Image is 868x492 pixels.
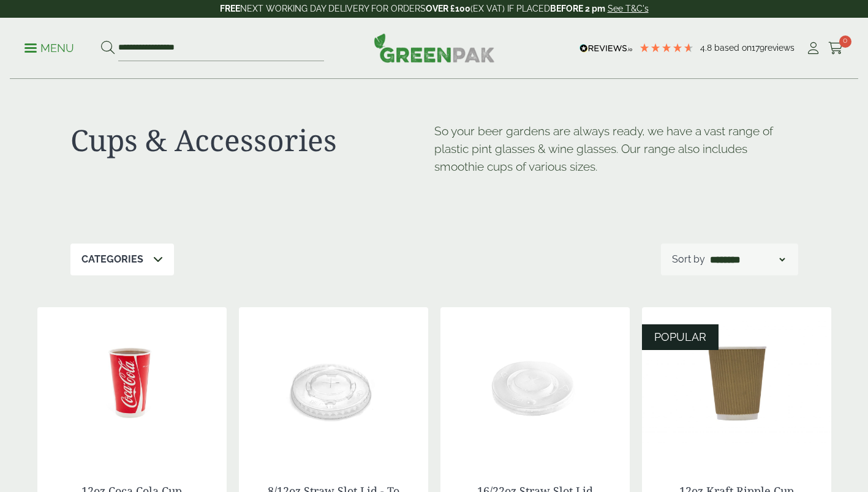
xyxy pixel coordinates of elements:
img: 12oz Coca Cola Cup with coke [37,307,227,460]
img: 12oz straw slot coke cup lid [239,307,428,460]
strong: OVER £100 [426,4,470,13]
img: 16/22oz Straw Slot Coke Cup lid [440,307,630,460]
span: 4.8 [700,43,714,53]
h1: Cups & Accessories [70,122,434,158]
span: POPULAR [654,330,706,343]
a: See T&C's [608,4,649,13]
p: So your beer gardens are always ready, we have a vast range of plastic pint glasses & wine glasse... [434,122,798,175]
p: Categories [81,252,143,267]
img: 12oz Kraft Ripple Cup-0 [642,307,831,460]
img: GreenPak Supplies [374,33,495,62]
strong: BEFORE 2 pm [550,4,605,13]
span: 0 [839,35,851,48]
select: Shop order [708,252,787,267]
span: reviews [764,43,794,53]
span: 179 [752,43,764,53]
i: My Account [806,42,821,54]
span: Based on [714,43,752,53]
a: Menu [25,41,74,53]
a: 0 [828,39,843,58]
p: Sort by [672,252,705,267]
i: Cart [828,42,843,54]
img: REVIEWS.io [579,44,633,53]
div: 4.78 Stars [639,42,694,53]
p: Menu [25,41,74,56]
strong: FREE [220,4,240,13]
